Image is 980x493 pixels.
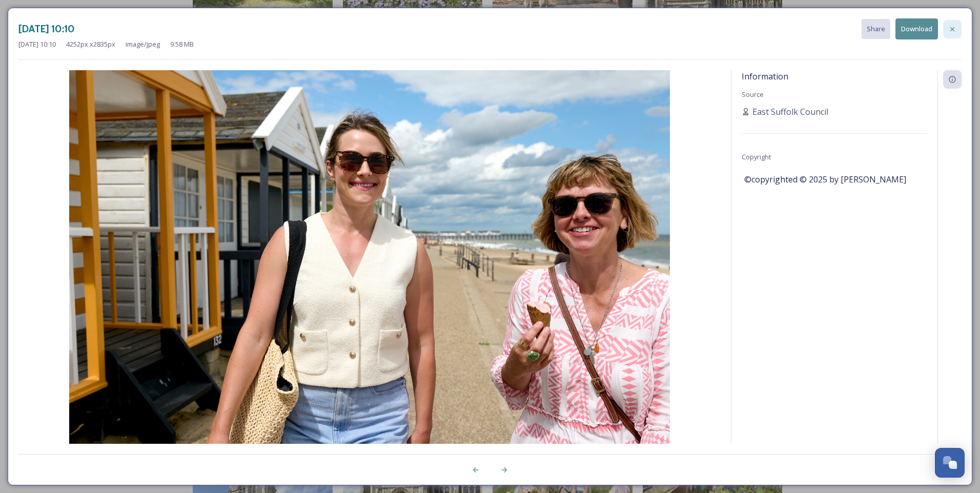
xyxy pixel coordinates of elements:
span: ©copyrighted © 2025 by [PERSON_NAME] [744,173,906,186]
img: ESC_place%20branding_0625_L1150114_high%20res.jpg [18,70,721,471]
span: Information [742,71,788,82]
span: 9.58 MB [170,39,194,49]
span: 4252 px x 2835 px [66,39,115,49]
h3: [DATE] 10:10 [18,22,75,36]
button: Share [862,19,890,39]
span: [DATE] 10:10 [18,39,56,49]
button: Open Chat [935,448,965,478]
button: Download [895,18,938,39]
span: image/jpeg [126,39,160,49]
span: East Suffolk Council [752,106,828,118]
span: Copyright [742,152,771,161]
span: Source [742,90,764,99]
